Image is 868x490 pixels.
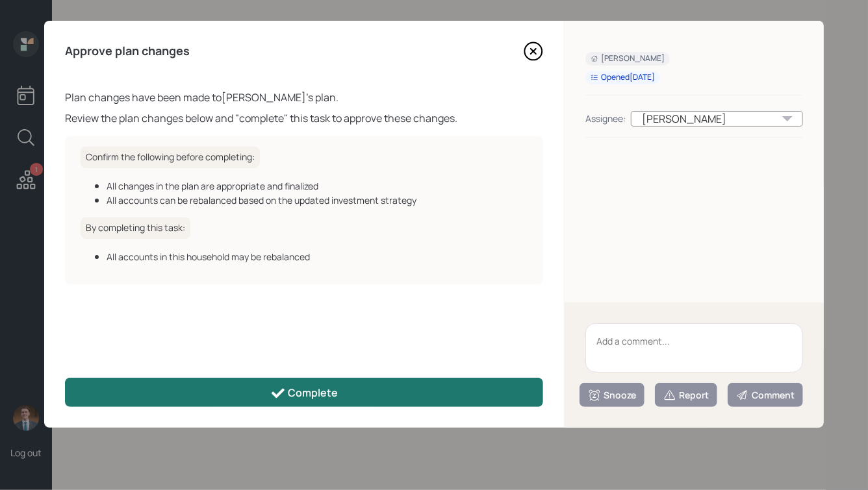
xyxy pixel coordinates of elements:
button: Complete [65,378,543,407]
button: Report [655,383,717,407]
div: All changes in the plan are appropriate and finalized [107,179,528,193]
button: Snooze [580,383,645,407]
div: Plan changes have been made to [PERSON_NAME] 's plan. [65,90,543,105]
div: Review the plan changes below and "complete" this task to approve these changes. [65,110,543,126]
div: [PERSON_NAME] [631,111,803,127]
div: Complete [270,386,338,401]
div: Comment [736,389,795,402]
button: Comment [728,383,803,407]
div: [PERSON_NAME] [591,53,665,64]
div: Snooze [588,389,636,402]
h6: By completing this task: [81,217,190,239]
h4: Approve plan changes [65,44,190,58]
div: All accounts in this household may be rebalanced [107,250,528,263]
div: All accounts can be rebalanced based on the updated investment strategy [107,193,528,207]
div: Opened [DATE] [591,72,655,83]
div: Report [663,389,709,402]
div: Assignee: [585,112,626,125]
h6: Confirm the following before completing: [81,147,260,168]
